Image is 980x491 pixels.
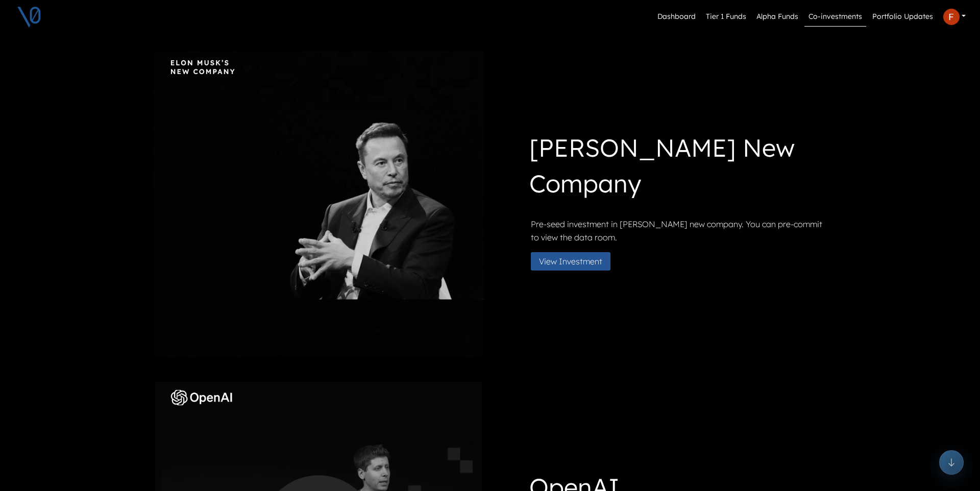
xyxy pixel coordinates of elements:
img: Fund Logo [163,390,240,405]
button: View Investment [531,252,610,271]
p: Pre-seed investment in [PERSON_NAME] new company. You can pre-commit to view the data room. [531,217,825,244]
a: Alpha Funds [752,7,802,27]
a: View Investment [531,255,619,265]
h1: [PERSON_NAME] New Company [529,130,825,205]
a: Tier 1 Funds [702,7,750,27]
img: Profile [943,9,960,25]
img: V0 logo [16,4,42,30]
img: Fund Logo [163,59,240,75]
a: Portfolio Updates [868,7,937,27]
img: elon-musks-new-company_black_2.png [153,51,484,357]
a: Dashboard [653,7,700,27]
a: Co-investments [804,7,866,27]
